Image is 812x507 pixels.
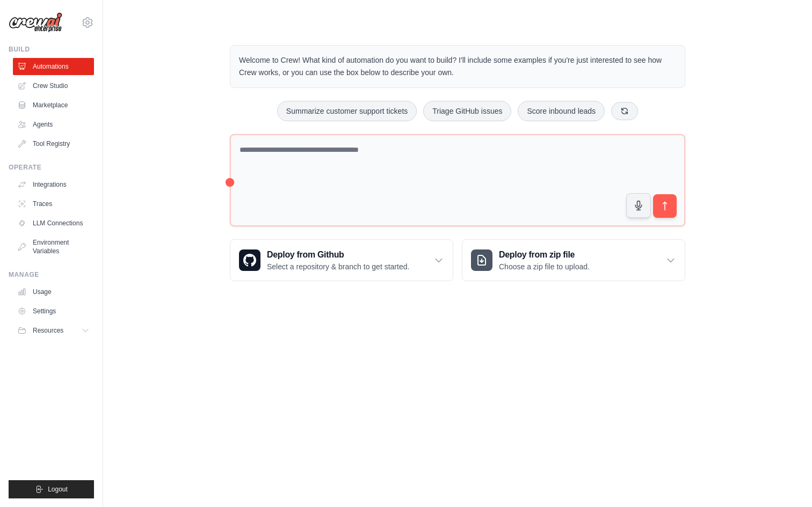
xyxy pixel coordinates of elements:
[9,12,62,33] img: Logo
[267,248,409,261] h3: Deploy from Github
[13,58,94,75] a: Automations
[9,45,94,54] div: Build
[9,480,94,498] button: Logout
[13,303,94,320] a: Settings
[267,261,409,272] p: Select a repository & branch to get started.
[13,116,94,133] a: Agents
[13,195,94,212] a: Traces
[518,101,605,121] button: Score inbound leads
[13,97,94,114] a: Marketplace
[239,54,676,79] p: Welcome to Crew! What kind of automation do you want to build? I'll include some examples if you'...
[277,101,417,121] button: Summarize customer support tickets
[13,215,94,232] a: LLM Connections
[13,322,94,339] button: Resources
[13,135,94,152] a: Tool Registry
[13,176,94,193] a: Integrations
[13,234,94,260] a: Environment Variables
[48,485,68,494] span: Logout
[9,270,94,279] div: Manage
[33,326,63,335] span: Resources
[499,248,590,261] h3: Deploy from zip file
[13,77,94,94] a: Crew Studio
[499,261,590,272] p: Choose a zip file to upload.
[13,283,94,300] a: Usage
[9,163,94,172] div: Operate
[423,101,511,121] button: Triage GitHub issues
